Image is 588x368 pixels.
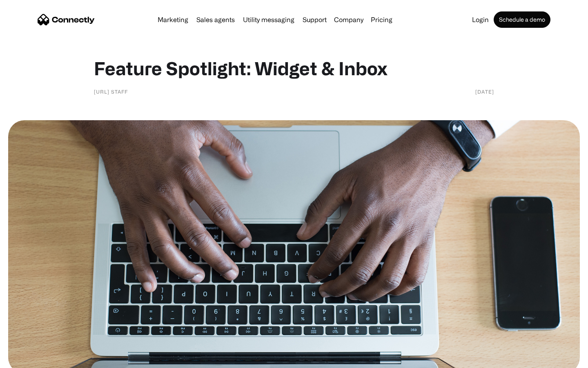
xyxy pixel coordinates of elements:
a: Sales agents [193,16,238,23]
div: Company [334,14,363,25]
a: Pricing [367,16,396,23]
div: [DATE] [475,88,494,96]
div: Company [332,14,366,25]
aside: Language selected: English [8,354,49,365]
a: Schedule a demo [494,11,550,28]
a: Support [299,16,330,23]
a: Utility messaging [240,16,298,23]
a: home [38,13,95,26]
a: Marketing [154,16,192,23]
div: [URL] staff [94,88,128,96]
ul: Language list [16,354,49,365]
a: Login [469,16,492,23]
h1: Feature Spotlight: Widget & Inbox [94,57,494,79]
